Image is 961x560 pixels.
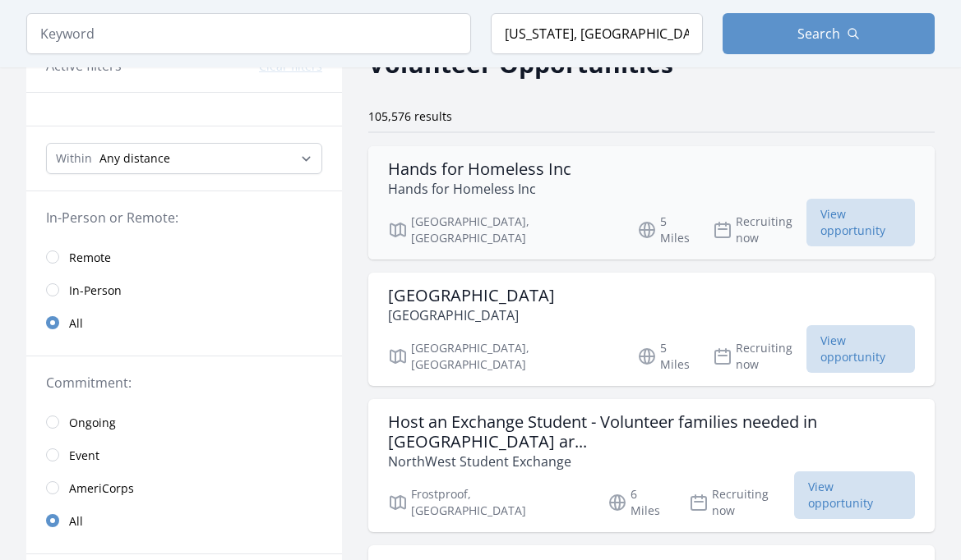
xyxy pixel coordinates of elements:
p: [GEOGRAPHIC_DATA] [388,305,555,325]
span: Event [69,448,99,464]
a: In-Person [26,273,342,306]
p: [GEOGRAPHIC_DATA], [GEOGRAPHIC_DATA] [388,340,617,373]
legend: Commitment: [46,373,322,392]
p: Frostproof, [GEOGRAPHIC_DATA] [388,486,588,519]
span: Ongoing [69,415,116,431]
legend: In-Person or Remote: [46,208,322,227]
p: NorthWest Student Exchange [388,452,915,471]
a: All [26,504,342,537]
span: Search [797,24,840,44]
a: Event [26,438,342,471]
p: Hands for Homeless Inc [388,179,571,199]
h3: Host an Exchange Student - Volunteer families needed in [GEOGRAPHIC_DATA] ar... [388,412,915,452]
span: View opportunity [806,325,915,373]
p: Recruiting now [689,486,794,519]
a: All [26,306,342,339]
p: Recruiting now [713,340,806,373]
p: 6 Miles [608,486,669,519]
a: Hands for Homeless Inc Hands for Homeless Inc [GEOGRAPHIC_DATA], [GEOGRAPHIC_DATA] 5 Miles Recrui... [368,146,935,259]
p: 5 Miles [637,213,692,246]
span: AmeriCorps [69,480,134,497]
h3: Hands for Homeless Inc [388,159,571,179]
a: Host an Exchange Student - Volunteer families needed in [GEOGRAPHIC_DATA] ar... NorthWest Student... [368,399,935,532]
a: Remote [26,241,342,273]
select: Search Radius [46,143,322,174]
p: Recruiting now [713,213,806,246]
span: View opportunity [794,471,915,519]
span: In-Person [69,282,122,299]
span: All [69,513,83,530]
p: 5 Miles [637,340,692,373]
span: 105,576 results [368,108,452,124]
button: Search [723,13,935,54]
a: AmeriCorps [26,471,342,504]
input: Keyword [26,13,471,54]
a: Ongoing [26,406,342,438]
p: [GEOGRAPHIC_DATA], [GEOGRAPHIC_DATA] [388,213,617,246]
span: All [69,315,83,332]
span: View opportunity [806,199,915,246]
span: Remote [69,250,111,266]
h3: [GEOGRAPHIC_DATA] [388,286,555,305]
input: Location [491,13,703,54]
a: [GEOGRAPHIC_DATA] [GEOGRAPHIC_DATA] [GEOGRAPHIC_DATA], [GEOGRAPHIC_DATA] 5 Miles Recruiting now V... [368,273,935,386]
